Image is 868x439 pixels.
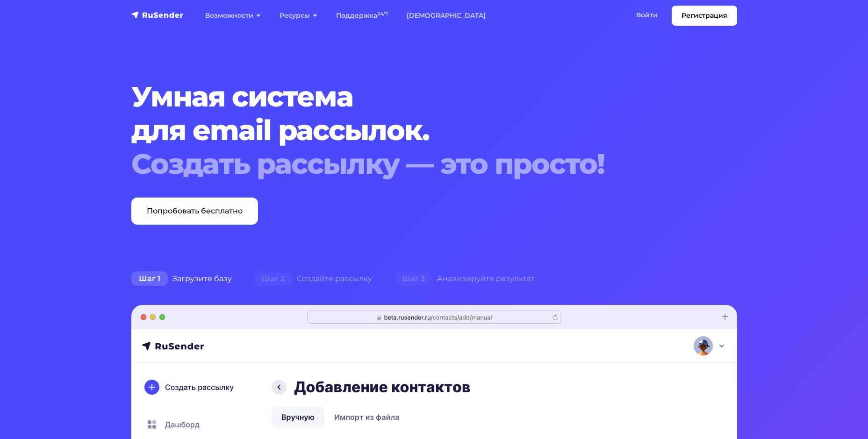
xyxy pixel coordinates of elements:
div: Анализируйте результат [383,269,545,288]
a: Войти [627,6,667,25]
a: Поддержка24/7 [327,6,397,25]
a: Возможности [196,6,270,25]
a: Попробовать бесплатно [131,198,258,225]
span: Шаг 3 [395,271,432,286]
a: Ресурсы [270,6,327,25]
div: Загрузите базу [120,269,243,288]
span: Шаг 1 [131,271,168,286]
div: Создайте рассылку [243,269,383,288]
span: Шаг 2 [254,271,292,286]
sup: 24/7 [377,11,388,17]
h1: Умная система для email рассылок. [131,80,686,181]
a: Регистрация [672,6,737,26]
img: RuSender [131,10,184,20]
a: [DEMOGRAPHIC_DATA] [397,6,495,25]
div: Создать рассылку — это просто! [131,147,686,181]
